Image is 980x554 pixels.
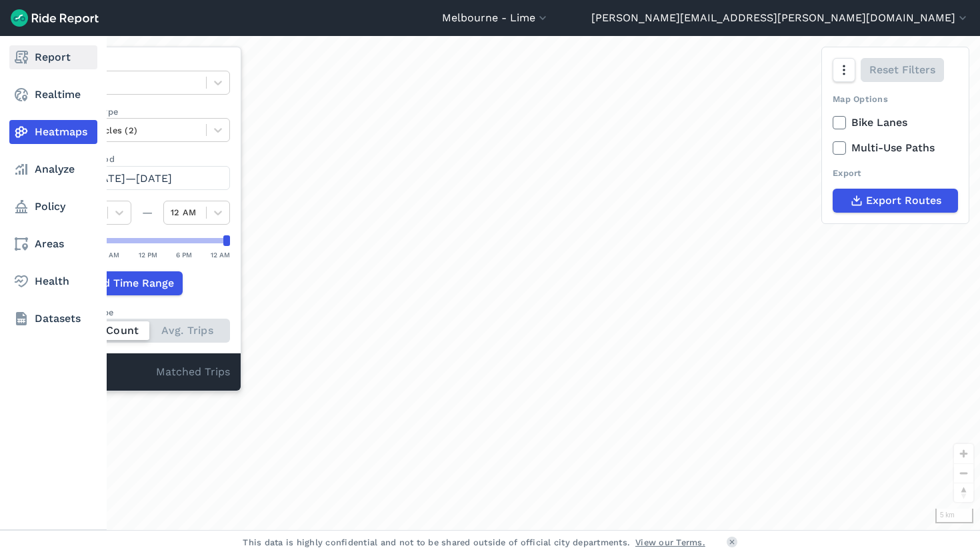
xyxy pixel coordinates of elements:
a: Realtime [9,83,97,107]
a: Analyze [9,157,97,181]
button: Reset Filters [861,58,944,82]
div: Count Type [65,306,230,319]
div: - [65,364,156,381]
button: [PERSON_NAME][EMAIL_ADDRESS][PERSON_NAME][DOMAIN_NAME] [591,10,969,26]
a: View our Terms. [635,536,705,549]
button: Export Routes [833,189,958,213]
span: Reset Filters [869,62,935,78]
span: [DATE]—[DATE] [89,172,172,185]
a: Policy [9,195,97,219]
div: Export [833,167,958,179]
label: Data Type [65,58,230,71]
a: Datasets [9,307,97,331]
div: 12 PM [139,249,157,261]
span: Add Time Range [89,275,174,291]
label: Data Period [65,153,230,165]
button: Melbourne - Lime [442,10,549,26]
label: Multi-Use Paths [833,140,958,156]
div: 12 AM [211,249,230,261]
div: Map Options [833,93,958,105]
label: Bike Lanes [833,115,958,131]
a: Heatmaps [9,120,97,144]
div: 6 AM [103,249,119,261]
a: Areas [9,232,97,256]
label: Vehicle Type [65,105,230,118]
img: Ride Report [11,9,99,27]
button: Add Time Range [65,271,183,295]
a: Health [9,269,97,293]
div: 6 PM [176,249,192,261]
span: Export Routes [866,193,941,209]
div: loading [43,36,980,530]
div: Matched Trips [54,353,241,391]
div: — [131,205,163,221]
a: Report [9,45,97,69]
button: [DATE]—[DATE] [65,166,230,190]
